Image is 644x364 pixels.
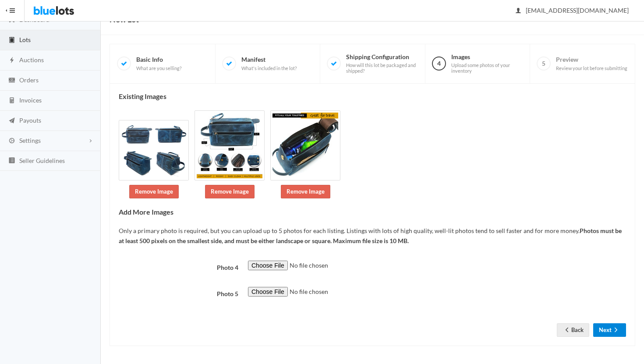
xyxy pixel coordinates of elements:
[136,56,181,71] span: Basic Info
[556,65,627,71] span: Review your lot before submitting
[114,287,243,299] label: Photo 5
[612,326,620,335] ion-icon: arrow forward
[593,323,626,337] button: Nextarrow forward
[537,57,551,71] span: 5
[557,323,589,337] a: arrow backBack
[19,157,65,164] span: Seller Guidelines
[19,56,44,64] span: Auctions
[7,77,16,85] ion-icon: cash
[7,97,16,105] ion-icon: calculator
[516,7,629,14] span: [EMAIL_ADDRESS][DOMAIN_NAME]
[556,56,627,71] span: Preview
[346,53,418,74] span: Shipping Configuration
[346,62,418,74] span: How will this lot be packaged and shipped?
[563,326,571,335] ion-icon: arrow back
[19,96,42,104] span: Invoices
[281,185,330,198] a: Remove Image
[7,157,16,165] ion-icon: list box
[241,56,297,71] span: Manifest
[19,36,31,43] span: Lots
[7,57,16,65] ion-icon: flash
[136,65,181,71] span: What are you selling?
[19,16,50,23] span: Dashboard
[19,76,39,84] span: Orders
[270,110,340,180] img: 3cc81259-dfe4-44af-8847-daafc0cf36b3-1644284879.jpg
[451,53,523,74] span: Images
[241,65,297,71] span: What's included in the lot?
[119,92,626,100] h4: Existing Images
[19,137,41,144] span: Settings
[114,261,243,273] label: Photo 4
[119,120,189,180] img: bc00db99-5876-4658-98a9-1b08a76736d8-1630565642.jpg
[119,226,626,246] p: Only a primary photo is required, but you can upload up to 5 photos for each listing. Listings wi...
[7,137,16,145] ion-icon: cog
[19,117,41,124] span: Payouts
[195,110,265,180] img: 9ea31125-a024-4f3c-9b45-3f335d43beb7-1644284878.jpg
[451,62,523,74] span: Upload some photos of your inventory
[129,185,179,198] a: Remove Image
[7,16,16,25] ion-icon: speedometer
[205,185,255,198] a: Remove Image
[119,208,626,216] h4: Add More Images
[7,36,16,45] ion-icon: clipboard
[514,7,523,15] ion-icon: person
[432,57,446,71] span: 4
[119,227,622,244] b: Photos must be at least 500 pixels on the smallest side, and must be either landscape or square. ...
[7,117,16,125] ion-icon: paper plane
